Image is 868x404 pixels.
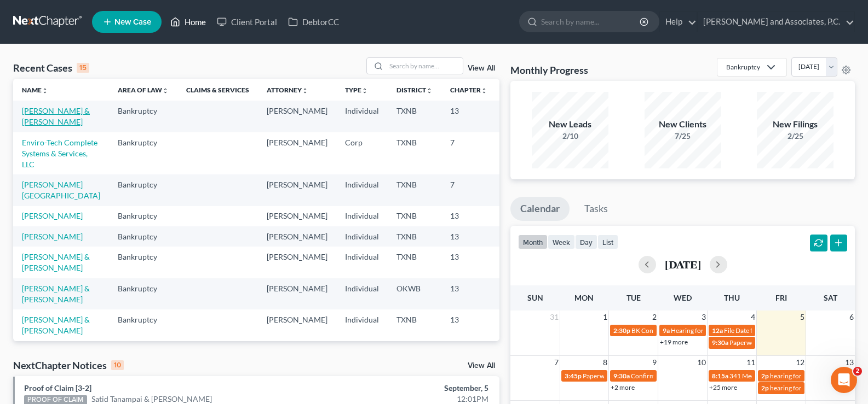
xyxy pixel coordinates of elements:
i: unfold_more [42,87,48,94]
button: week [548,235,575,249]
a: Nameunfold_more [22,86,48,94]
td: [PHONE_NUMBER] [496,206,582,226]
div: New Leads [532,118,608,131]
span: 3 [700,311,707,324]
a: [PERSON_NAME] & [PERSON_NAME] [22,315,90,335]
a: +2 more [611,383,635,391]
td: TXNB [388,174,441,206]
td: 13 [441,341,496,372]
td: Individual [336,341,388,372]
td: Bankruptcy [109,247,177,278]
td: 13 [441,309,496,341]
i: unfold_more [162,87,169,94]
td: Individual [336,101,388,132]
span: New Case [114,18,151,26]
span: Wed [674,293,692,302]
div: September, 5 [341,383,488,394]
a: View All [468,65,495,72]
button: month [518,235,548,249]
span: 9 [651,356,658,369]
td: [PERSON_NAME] [258,206,336,226]
span: 3:45p [565,372,582,380]
td: Corp [336,132,388,174]
a: +19 more [660,338,688,346]
td: 13 [441,206,496,226]
td: 13 [441,278,496,309]
td: Bankruptcy [109,341,177,372]
td: Individual [336,309,388,341]
td: 7 [441,174,496,206]
i: unfold_more [361,87,368,94]
span: 12a [712,326,723,335]
td: OKWB [388,278,441,309]
td: Bankruptcy [109,309,177,341]
td: [PHONE_NUMBER] [496,132,582,174]
td: [PERSON_NAME] [258,278,336,309]
td: 13 [441,226,496,247]
th: Claims & Services [177,79,258,101]
div: 10 [111,360,124,370]
h3: Monthly Progress [510,63,588,77]
input: Search by name... [386,58,463,74]
span: 7 [553,356,560,369]
td: TXNB [388,206,441,226]
span: 2:30p [613,326,630,335]
td: Bankruptcy [109,132,177,174]
button: day [575,235,597,249]
td: [PHONE_NUMBER] [496,226,582,247]
a: Home [165,12,211,32]
a: Chapterunfold_more [450,86,487,94]
span: 4 [750,311,756,324]
td: Bankruptcy [109,174,177,206]
td: [PERSON_NAME] [258,226,336,247]
td: Individual [336,206,388,226]
div: 2/10 [532,131,608,142]
td: [PERSON_NAME] [258,132,336,174]
td: 7 [441,132,496,174]
span: Mon [574,293,594,302]
a: Client Portal [211,12,283,32]
span: Hearing for [PERSON_NAME] [671,326,756,335]
span: Tue [626,293,641,302]
td: 13 [441,101,496,132]
td: TXNB [388,132,441,174]
a: [PERSON_NAME] & [PERSON_NAME] [22,252,90,272]
span: BK Consult for [PERSON_NAME] & [PERSON_NAME] [631,326,784,335]
button: list [597,235,618,249]
td: [PHONE_NUMBER] [496,174,582,206]
iframe: Intercom live chat [831,367,857,393]
td: TXNB [388,309,441,341]
span: Paperwork appt for [PERSON_NAME] & [PERSON_NAME] [583,372,749,380]
i: unfold_more [302,87,308,94]
a: +25 more [709,383,737,391]
td: Bankruptcy [109,226,177,247]
span: Thu [724,293,740,302]
td: [PHONE_NUMBER] [496,309,582,341]
td: [PERSON_NAME] [258,341,336,372]
td: Individual [336,247,388,278]
a: [PERSON_NAME] & [PERSON_NAME] [22,284,90,304]
a: [PERSON_NAME] & [PERSON_NAME] [22,106,90,126]
td: Bankruptcy [109,206,177,226]
span: 8 [602,356,608,369]
span: 6 [848,311,855,324]
td: [PERSON_NAME] [258,174,336,206]
td: 13 [441,247,496,278]
a: Enviro-Tech Complete Systems & Services, LLC [22,138,97,169]
div: 7/25 [645,131,721,142]
div: 15 [77,63,89,73]
a: [PERSON_NAME] [22,232,83,241]
div: Bankruptcy [726,62,760,72]
div: NextChapter Notices [13,359,124,372]
span: 2p [761,372,769,380]
span: 8:15a [712,372,728,380]
span: 9a [663,326,670,335]
h2: [DATE] [665,259,701,270]
span: 2p [761,384,769,392]
td: [PERSON_NAME] [258,247,336,278]
span: Sun [527,293,543,302]
td: [PERSON_NAME] [258,309,336,341]
span: Sat [824,293,837,302]
div: 2/25 [757,131,833,142]
span: Fri [775,293,787,302]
